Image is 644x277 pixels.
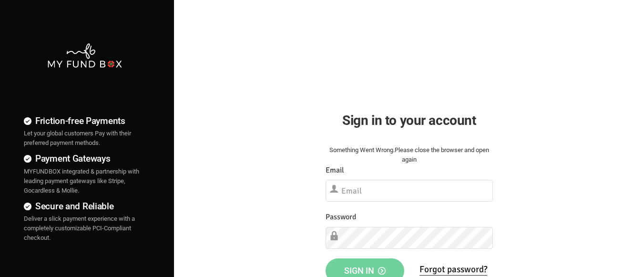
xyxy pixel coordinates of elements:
[24,130,131,146] span: Let your global customers Pay with their preferred payment methods.
[24,199,145,213] h4: Secure and Reliable
[47,42,123,69] img: mfbwhite.png
[344,266,386,276] span: Sign in
[326,211,356,223] label: Password
[326,164,344,176] label: Email
[326,110,493,131] h2: Sign in to your account
[24,215,135,241] span: Deliver a slick payment experience with a completely customizable PCI-Compliant checkout.
[24,152,145,165] h4: Payment Gateways
[326,145,493,164] div: Something Went Wrong.Please close the browser and open again
[24,168,139,194] span: MYFUNDBOX integrated & partnership with leading payment gateways like Stripe, Gocardless & Mollie.
[419,264,487,276] a: Forgot password?
[326,180,493,202] input: Email
[24,114,145,128] h4: Friction-free Payments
